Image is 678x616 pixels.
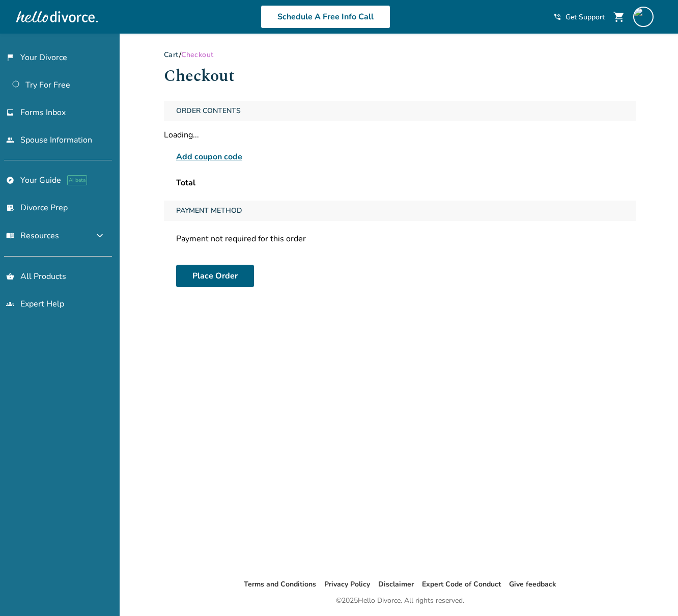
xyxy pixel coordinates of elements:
[6,176,14,184] span: explore
[6,272,14,281] span: shopping_basket
[20,107,66,118] span: Forms Inbox
[261,5,390,29] a: Schedule A Free Info Call
[633,7,654,27] img: emcnair@gmail.com
[244,579,316,589] a: Terms and Conditions
[6,300,14,308] span: groups
[378,578,414,591] li: Disclaimer
[553,12,605,22] a: phone_in_talkGet Support
[422,579,501,589] a: Expert Code of Conduct
[553,13,561,21] span: phone_in_talk
[172,201,246,221] span: Payment Method
[172,101,245,121] span: Order Contents
[176,265,254,287] button: Place Order
[164,64,636,89] h1: Checkout
[94,230,106,242] span: expand_more
[67,175,87,185] span: AI beta
[6,230,59,241] span: Resources
[6,108,14,117] span: inbox
[164,229,636,248] div: Payment not required for this order
[324,579,370,589] a: Privacy Policy
[6,136,14,144] span: people
[176,177,195,188] span: Total
[164,50,636,60] div: /
[613,11,625,23] span: shopping_cart
[6,204,14,212] span: list_alt_check
[164,50,179,60] a: Cart
[181,50,213,60] span: Checkout
[336,595,464,607] div: © 2025 Hello Divorce. All rights reserved.
[566,12,605,22] span: Get Support
[6,53,14,62] span: flag_2
[509,578,556,591] li: Give feedback
[176,151,242,163] span: Add coupon code
[164,129,636,141] div: Loading...
[6,232,14,240] span: menu_book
